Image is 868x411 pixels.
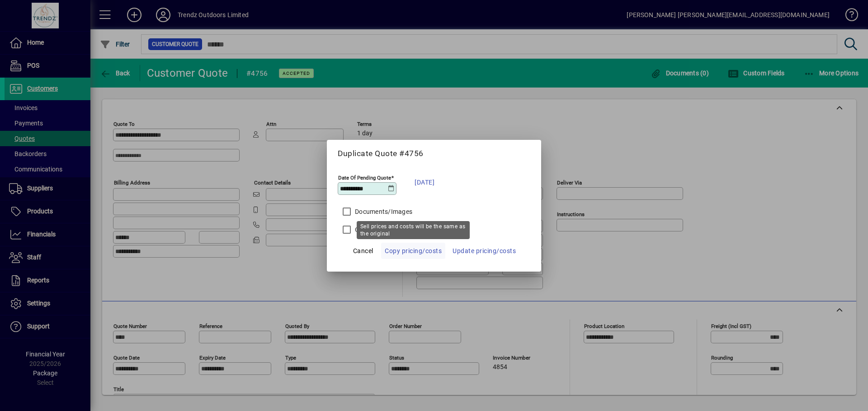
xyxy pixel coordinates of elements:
div: Sell prices and costs will be the same as the original [357,221,470,239]
button: Copy pricing/costs [381,243,445,259]
mat-label: Date Of Pending Quote [338,174,391,180]
span: Update pricing/costs [453,245,516,256]
span: Cancel [353,245,373,256]
button: Cancel [349,243,377,259]
span: Copy pricing/costs [385,245,442,256]
span: [DATE] [415,177,434,188]
button: Update pricing/costs [449,243,519,259]
button: [DATE] [410,171,439,194]
h5: Duplicate Quote #4756 [338,149,530,158]
label: Documents/Images [353,207,412,216]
